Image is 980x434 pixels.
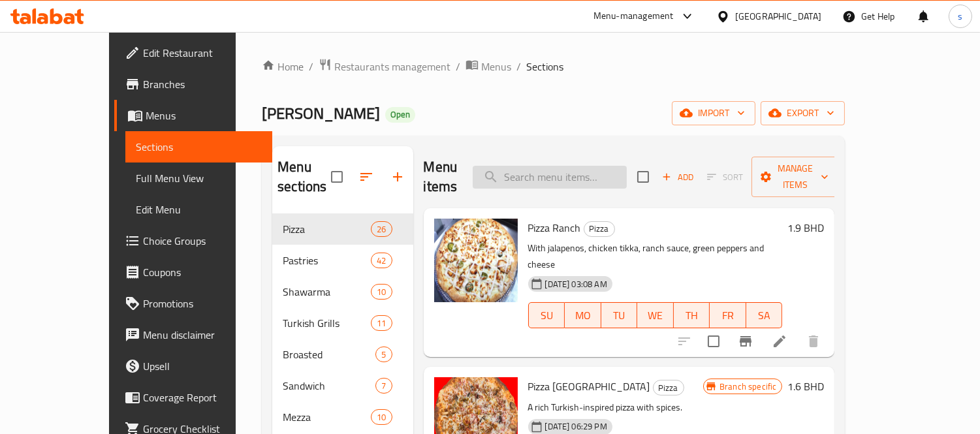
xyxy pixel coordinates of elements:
[682,105,745,121] span: import
[272,245,413,276] div: Pastries42
[385,109,415,120] span: Open
[143,233,262,249] span: Choice Groups
[283,409,371,425] span: Mezza
[125,163,273,194] a: Full Menu View
[371,284,392,300] div: items
[143,264,262,280] span: Coupons
[371,409,392,425] div: items
[473,166,627,189] input: search
[761,101,845,125] button: export
[424,157,458,196] h2: Menu items
[528,302,565,328] button: SU
[466,58,511,75] a: Menus
[714,380,782,393] span: Branch specific
[593,8,674,24] div: Menu-management
[272,401,413,433] div: Mezza10
[136,170,262,186] span: Full Menu View
[277,157,330,196] h2: Menu sections
[371,221,392,237] div: items
[700,328,727,355] span: Select to update
[371,223,391,236] span: 26
[456,59,460,74] li: /
[637,302,674,328] button: WE
[283,347,375,362] span: Broasted
[540,420,612,433] span: [DATE] 06:29 PM
[272,276,413,307] div: Shawarma10
[528,377,650,396] span: Pizza [GEOGRAPHIC_DATA]
[309,59,313,74] li: /
[570,306,596,325] span: MO
[730,326,761,357] button: Branch-specific-item
[746,302,783,328] button: SA
[283,253,371,268] span: Pastries
[699,167,751,187] span: Select section first
[114,37,273,69] a: Edit Restaurant
[371,286,391,298] span: 10
[528,218,581,238] span: Pizza Ranch
[771,105,834,121] span: export
[762,161,829,193] span: Manage items
[371,411,391,424] span: 10
[262,58,845,75] nav: breadcrumb
[798,326,829,357] button: delete
[642,306,669,325] span: WE
[434,219,518,302] img: Pizza Ranch
[787,219,824,237] h6: 1.9 BHD
[143,358,262,374] span: Upsell
[143,296,262,311] span: Promotions
[534,306,560,325] span: SU
[143,390,262,405] span: Coverage Report
[351,161,382,193] span: Sort sections
[114,256,273,288] a: Coupons
[607,306,633,325] span: TU
[114,225,273,256] a: Choice Groups
[125,194,273,225] a: Edit Menu
[653,380,684,395] div: Pizza
[672,101,755,125] button: import
[385,107,415,123] div: Open
[319,58,450,75] a: Restaurants management
[114,350,273,382] a: Upsell
[629,163,657,191] span: Select section
[272,307,413,339] div: Turkish Grills11
[114,319,273,350] a: Menu disclaimer
[114,382,273,413] a: Coverage Report
[540,278,612,290] span: [DATE] 03:08 AM
[114,100,273,131] a: Menus
[371,317,391,330] span: 11
[283,315,371,331] span: Turkish Grills
[526,59,563,74] span: Sections
[125,131,273,163] a: Sections
[772,333,787,349] a: Edit menu item
[660,170,695,185] span: Add
[751,157,839,197] button: Manage items
[283,378,375,394] span: Sandwich
[136,202,262,217] span: Edit Menu
[136,139,262,155] span: Sections
[283,284,371,300] span: Shawarma
[657,167,699,187] span: Add item
[375,378,392,394] div: items
[787,377,824,395] h6: 1.6 BHD
[584,221,615,237] div: Pizza
[272,213,413,245] div: Pizza26
[382,161,413,193] button: Add section
[323,163,351,191] span: Select all sections
[262,99,380,128] span: [PERSON_NAME]
[710,302,746,328] button: FR
[283,221,371,237] span: Pizza
[146,108,262,123] span: Menus
[262,59,304,74] a: Home
[679,306,705,325] span: TH
[334,59,450,74] span: Restaurants management
[751,306,778,325] span: SA
[565,302,601,328] button: MO
[958,9,962,23] span: s
[272,339,413,370] div: Broasted5
[143,76,262,92] span: Branches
